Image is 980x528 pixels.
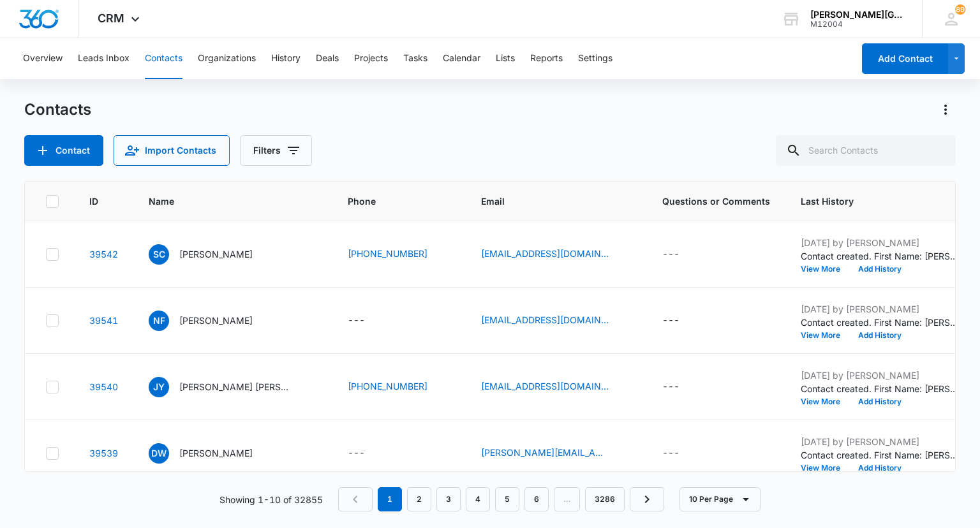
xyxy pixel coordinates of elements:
[662,247,702,262] div: Questions or Comments - - Select to Edit Field
[89,315,118,326] a: Navigate to contact details page for Nanci Fernandez
[316,38,339,79] button: Deals
[849,332,910,339] button: Add History
[801,369,960,382] p: [DATE] by [PERSON_NAME]
[801,265,849,273] button: View More
[578,38,612,79] button: Settings
[849,398,910,406] button: Add History
[149,244,276,265] div: Name - Sonja Chae - Select to Edit Field
[801,332,849,339] button: View More
[801,316,960,329] p: Contact created. First Name: [PERSON_NAME] Last Name: [PERSON_NAME] Email: [EMAIL_ADDRESS][DOMAIN...
[436,487,461,511] a: Page 3
[801,464,849,472] button: View More
[348,194,432,208] span: Phone
[801,194,942,208] span: Last History
[24,100,91,119] h1: Contacts
[810,10,903,20] div: account name
[662,313,702,328] div: Questions or Comments - - Select to Edit Field
[354,38,388,79] button: Projects
[481,194,613,208] span: Email
[145,38,182,79] button: Contacts
[149,311,276,331] div: Name - Nanci Fernandez - Select to Edit Field
[179,314,253,327] p: [PERSON_NAME]
[955,4,965,15] span: 89
[662,446,702,461] div: Questions or Comments - - Select to Edit Field
[801,398,849,406] button: View More
[530,38,563,79] button: Reports
[149,377,169,397] span: JY
[240,135,312,166] button: Filters
[849,265,910,273] button: Add History
[78,38,130,79] button: Leads Inbox
[348,446,365,461] div: ---
[338,487,664,511] nav: Pagination
[348,247,450,262] div: Phone - (240) 529-7822 - Select to Edit Field
[679,487,761,511] button: 10 Per Page
[801,448,960,462] p: Contact created. First Name: [PERSON_NAME] Name: White Email: [PERSON_NAME][EMAIL_ADDRESS][DOMAIN...
[662,247,679,262] div: ---
[801,382,960,395] p: Contact created. First Name: [PERSON_NAME] Last Name: [PERSON_NAME] Color Tag: ... Contact create...
[524,487,549,511] a: Page 6
[630,487,664,511] a: Next Page
[955,4,965,15] div: notifications count
[481,379,609,393] a: [EMAIL_ADDRESS][DOMAIN_NAME]
[801,236,960,249] p: [DATE] by [PERSON_NAME]
[219,493,323,506] p: Showing 1-10 of 32855
[862,43,948,74] button: Add Contact
[403,38,427,79] button: Tasks
[585,487,625,511] a: Page 3286
[23,38,63,79] button: Overview
[149,377,317,397] div: Name - Jeong Yun Kim - Select to Edit Field
[378,487,402,511] em: 1
[496,38,515,79] button: Lists
[149,311,169,331] span: NF
[98,11,124,25] span: CRM
[801,435,960,448] p: [DATE] by [PERSON_NAME]
[849,464,910,472] button: Add History
[24,135,103,166] button: Add Contact
[662,379,702,395] div: Questions or Comments - - Select to Edit Field
[481,247,632,262] div: Email - sonjachae90@gmail.com - Select to Edit Field
[481,379,632,395] div: Email - mohana9kjy@gmail.com - Select to Edit Field
[271,38,301,79] button: History
[198,38,256,79] button: Organizations
[481,313,632,328] div: Email - flakasweet@gmail.com - Select to Edit Field
[662,194,770,208] span: Questions or Comments
[348,313,365,328] div: ---
[407,487,431,511] a: Page 2
[348,446,388,461] div: Phone - - Select to Edit Field
[114,135,230,166] button: Import Contacts
[662,313,679,328] div: ---
[89,381,118,392] a: Navigate to contact details page for Jeong Yun Kim
[149,194,299,208] span: Name
[348,247,427,260] a: [PHONE_NUMBER]
[801,302,960,316] p: [DATE] by [PERSON_NAME]
[662,446,679,461] div: ---
[179,380,294,393] p: [PERSON_NAME] [PERSON_NAME]
[89,194,100,208] span: ID
[481,446,609,459] a: [PERSON_NAME][EMAIL_ADDRESS][DOMAIN_NAME]
[149,244,169,265] span: SC
[662,379,679,395] div: ---
[89,448,118,458] a: Navigate to contact details page for David White
[776,135,956,166] input: Search Contacts
[89,249,118,260] a: Navigate to contact details page for Sonja Chae
[443,38,480,79] button: Calendar
[348,379,427,393] a: [PHONE_NUMBER]
[481,446,632,461] div: Email - david@white.am - Select to Edit Field
[466,487,490,511] a: Page 4
[935,99,956,120] button: Actions
[179,247,253,261] p: [PERSON_NAME]
[801,249,960,263] p: Contact created. First Name: [PERSON_NAME] Last Name: [PERSON_NAME] Color Tag: ... Contact create...
[810,20,903,29] div: account id
[179,446,253,460] p: [PERSON_NAME]
[149,443,276,464] div: Name - David White - Select to Edit Field
[481,247,609,260] a: [EMAIL_ADDRESS][DOMAIN_NAME]
[348,313,388,328] div: Phone - - Select to Edit Field
[495,487,519,511] a: Page 5
[481,313,609,326] a: [EMAIL_ADDRESS][DOMAIN_NAME]
[149,443,169,464] span: DW
[348,379,450,395] div: Phone - (253) 281-5869 - Select to Edit Field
